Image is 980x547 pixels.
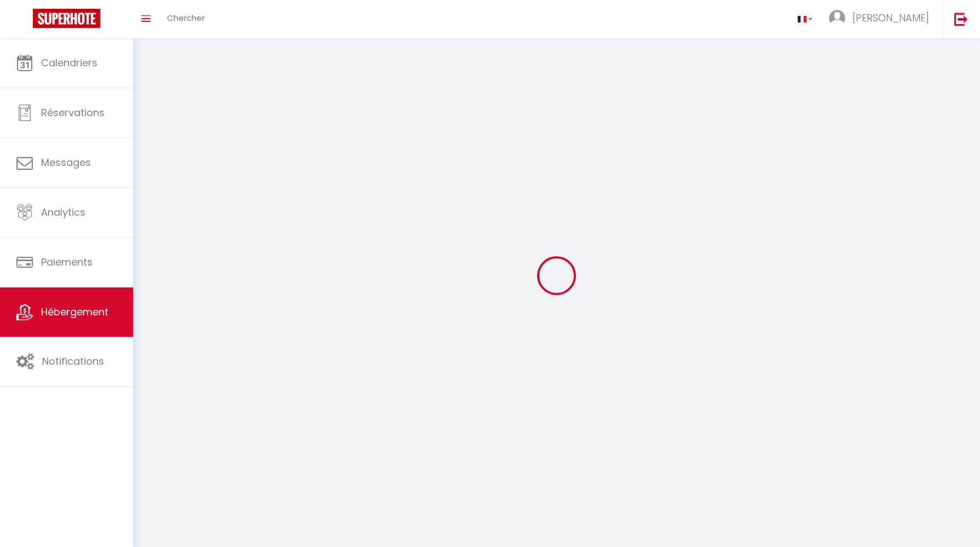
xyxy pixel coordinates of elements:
span: [PERSON_NAME] [852,11,929,25]
span: Calendriers [41,56,97,70]
img: ... [829,10,845,26]
span: Hébergement [41,305,108,319]
span: Analytics [41,205,85,219]
span: Paiements [41,255,93,269]
img: logout [954,12,968,26]
span: Messages [41,156,91,169]
button: Ouvrir le widget de chat LiveChat [9,4,42,37]
span: Chercher [167,12,205,24]
span: Réservations [41,106,105,119]
span: Notifications [42,354,104,368]
img: Super Booking [33,9,100,28]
